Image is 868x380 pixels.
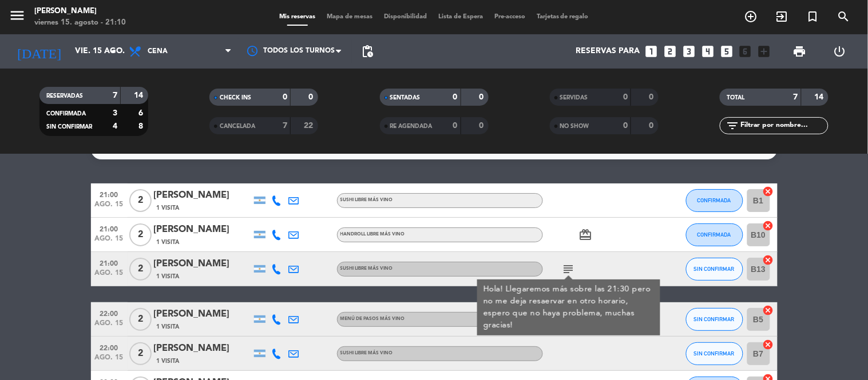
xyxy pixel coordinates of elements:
span: RE AGENDADA [390,123,433,129]
i: exit_to_app [775,10,789,23]
i: [DATE] [9,39,69,64]
span: CONFIRMADA [697,197,731,203]
span: CHECK INS [220,95,251,101]
i: card_giftcard [579,228,593,242]
span: 2 [129,308,152,331]
span: 1 Visita [157,238,180,247]
i: looks_two [663,44,677,59]
strong: 0 [283,93,287,101]
div: [PERSON_NAME] [154,341,251,356]
span: Tarjetas de regalo [531,14,594,20]
button: SIN CONFIRMAR [686,308,743,331]
i: cancel [763,339,774,350]
div: Hola! Llegaremos más sobre las 21:30 pero no me deja resaervar en otro horario, espero que no hay... [483,283,654,331]
i: filter_list [726,119,739,133]
span: RESERVADAS [46,93,83,99]
span: SIN CONFIRMAR [46,124,92,130]
strong: 3 [113,109,117,117]
strong: 6 [138,109,145,117]
strong: 0 [623,93,628,101]
i: looks_6 [738,44,753,59]
span: CONFIRMADA [46,111,86,117]
div: [PERSON_NAME] [34,6,126,17]
i: looks_one [644,44,659,59]
strong: 0 [453,122,458,130]
i: looks_3 [681,44,696,59]
strong: 22 [304,122,316,130]
span: SUSHI LIBRE MÁS VINO [340,198,393,202]
span: 1 Visita [157,322,180,331]
strong: 0 [479,122,486,130]
i: search [837,10,851,23]
div: viernes 15. agosto - 21:10 [34,17,126,29]
strong: 7 [283,122,287,130]
span: MENÚ DE PASOS MÁS VINO [340,317,405,321]
strong: 0 [649,93,656,101]
i: looks_4 [700,44,715,59]
span: SIN CONFIRMAR [694,266,735,272]
span: 21:00 [95,256,124,269]
span: 2 [129,342,152,365]
span: pending_actions [360,45,374,58]
button: menu [9,7,26,28]
i: add_box [757,44,772,59]
strong: 4 [113,122,117,130]
span: CONFIRMADA [697,231,731,238]
span: 22:00 [95,341,124,354]
strong: 7 [113,91,117,99]
i: power_settings_new [833,45,846,58]
strong: 0 [309,93,316,101]
span: CANCELADA [220,123,255,129]
div: [PERSON_NAME] [154,188,251,203]
i: cancel [763,305,774,316]
button: SIN CONFIRMAR [686,342,743,365]
span: ago. 15 [95,201,124,214]
button: SIN CONFIRMAR [686,258,743,281]
strong: 0 [623,122,628,130]
span: TOTAL [727,95,744,101]
div: [PERSON_NAME] [154,222,251,237]
span: 22:00 [95,306,124,319]
button: CONFIRMADA [686,223,743,246]
span: 1 Visita [157,357,180,366]
span: 21:00 [95,222,124,235]
i: subject [562,262,576,276]
span: SIN CONFIRMAR [694,350,735,357]
strong: 8 [138,122,145,130]
span: HANDROLL LIBRE MÁS VINO [340,232,405,237]
strong: 0 [479,93,486,101]
i: add_circle_outline [744,10,758,23]
i: arrow_drop_down [106,45,120,58]
i: cancel [763,186,774,197]
span: Disponibilidad [378,14,433,20]
strong: 7 [794,93,798,101]
span: Mapa de mesas [321,14,378,20]
span: 2 [129,189,152,212]
span: ago. 15 [95,354,124,367]
span: Lista de Espera [433,14,489,20]
span: 2 [129,258,152,281]
div: LOG OUT [820,34,859,69]
input: Filtrar por nombre... [739,119,828,132]
strong: 14 [815,93,826,101]
span: SENTADAS [390,95,421,101]
span: ago. 15 [95,269,124,282]
span: 2 [129,223,152,246]
span: ago. 15 [95,235,124,248]
i: cancel [763,254,774,266]
button: CONFIRMADA [686,189,743,212]
div: [PERSON_NAME] [154,257,251,271]
span: ago. 15 [95,319,124,333]
span: print [793,45,807,58]
strong: 14 [134,91,145,99]
strong: 0 [649,122,656,130]
strong: 0 [453,93,458,101]
span: Reservas para [576,47,640,56]
span: Pre-acceso [489,14,531,20]
span: SIN CONFIRMAR [694,316,735,322]
span: SUSHI LIBRE MÁS VINO [340,266,393,271]
i: turned_in_not [806,10,820,23]
span: NO SHOW [560,123,589,129]
i: cancel [763,220,774,231]
span: Mis reservas [274,14,321,20]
